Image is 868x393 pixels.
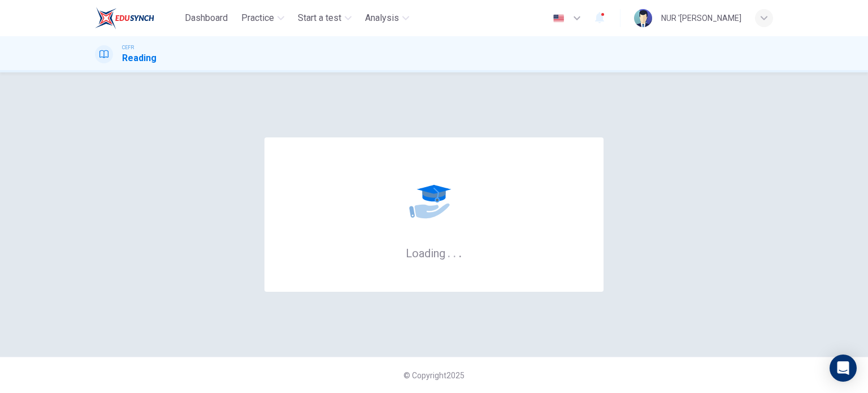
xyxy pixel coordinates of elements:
[458,243,462,261] h6: .
[298,11,341,25] span: Start a test
[95,7,180,29] a: EduSynch logo
[361,8,414,28] button: Analysis
[552,14,566,23] img: en
[122,44,134,51] span: CEFR
[241,11,274,25] span: Practice
[447,243,451,261] h6: .
[634,9,652,27] img: Profile picture
[661,11,741,25] div: NUR '[PERSON_NAME]
[453,243,457,261] h6: .
[403,371,465,380] span: © Copyright 2025
[122,51,157,65] h1: Reading
[406,245,462,260] h6: Loading
[365,11,399,25] span: Analysis
[185,11,228,25] span: Dashboard
[180,8,232,28] button: Dashboard
[830,355,857,382] div: Open Intercom Messenger
[293,8,356,28] button: Start a test
[95,7,154,29] img: EduSynch logo
[237,8,289,28] button: Practice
